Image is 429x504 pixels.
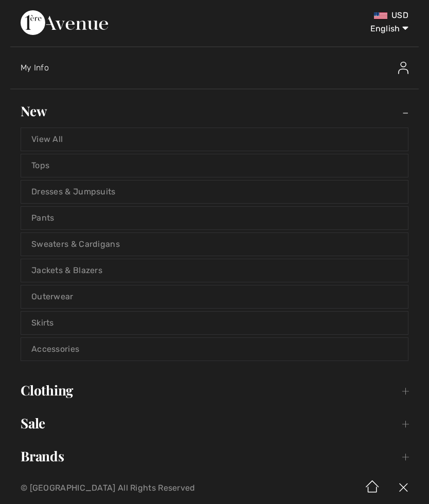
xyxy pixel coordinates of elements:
[21,484,253,492] p: © [GEOGRAPHIC_DATA] All Rights Reserved
[21,128,408,151] a: View All
[21,312,408,334] a: Skirts
[388,472,419,504] img: X
[10,445,419,467] a: Brands
[10,379,419,402] a: Clothing
[21,259,408,282] a: Jackets & Blazers
[21,338,408,361] a: Accessories
[253,10,408,21] div: USD
[10,412,419,435] a: Sale
[21,154,408,177] a: Tops
[398,62,408,74] img: My Info
[21,233,408,256] a: Sweaters & Cardigans
[21,207,408,229] a: Pants
[21,63,49,73] span: My Info
[21,285,408,308] a: Outerwear
[21,181,408,203] a: Dresses & Jumpsuits
[357,472,388,504] img: Home
[10,100,419,122] a: New
[21,10,108,35] img: 1ère Avenue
